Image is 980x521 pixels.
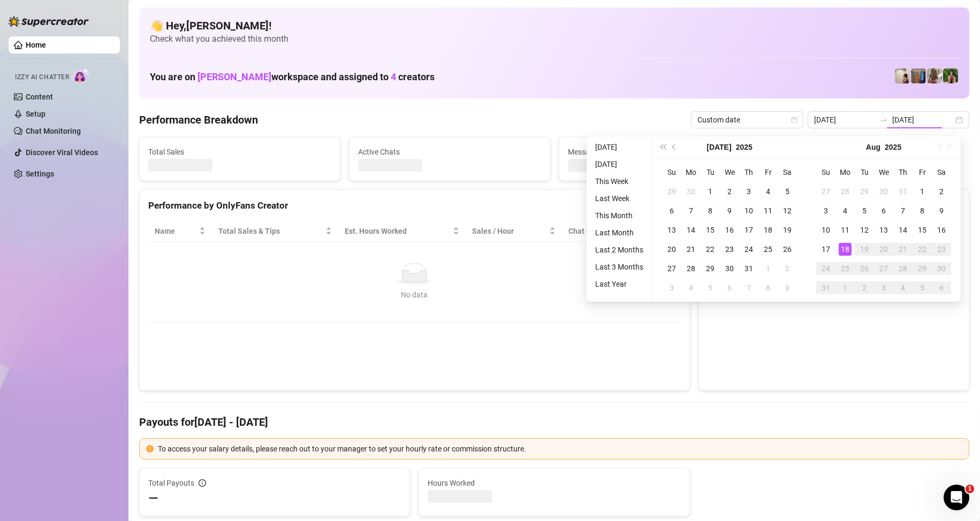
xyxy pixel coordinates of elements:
[391,71,396,82] span: 4
[26,170,54,178] a: Settings
[892,114,953,126] input: End date
[9,16,89,27] img: logo-BBDzfeDw.svg
[150,18,959,33] h4: 👋 Hey, [PERSON_NAME] !
[139,415,969,430] h4: Payouts for [DATE] - [DATE]
[26,148,98,157] a: Discover Viral Videos
[472,225,547,237] span: Sales / Hour
[345,225,451,237] div: Est. Hours Worked
[943,68,958,83] img: Nathaniel
[148,490,158,507] span: —
[148,221,212,242] th: Name
[927,68,942,83] img: Nathaniel
[466,221,562,242] th: Sales / Hour
[26,127,81,135] a: Chat Monitoring
[568,146,751,158] span: Messages Sent
[199,479,206,487] span: info-circle
[159,289,670,301] div: No data
[879,116,888,124] span: swap-right
[428,477,680,489] span: Hours Worked
[791,117,797,123] span: calendar
[212,221,338,242] th: Total Sales & Tips
[814,114,875,126] input: Start date
[944,485,969,510] iframe: Intercom live chat
[568,225,665,237] span: Chat Conversion
[879,116,888,124] span: to
[26,110,45,118] a: Setup
[139,112,258,127] h4: Performance Breakdown
[911,68,926,83] img: Wayne
[73,68,90,83] img: AI Chatter
[697,112,797,128] span: Custom date
[562,221,680,242] th: Chat Conversion
[150,33,959,45] span: Check what you achieved this month
[148,146,331,158] span: Total Sales
[148,198,681,213] div: Performance by OnlyFans Creator
[150,71,435,83] h1: You are on workspace and assigned to creators
[708,198,960,213] div: Sales by OnlyFans Creator
[895,68,910,83] img: Ralphy
[358,146,541,158] span: Active Chats
[26,41,46,49] a: Home
[966,485,974,493] span: 1
[26,93,53,101] a: Content
[15,72,69,82] span: Izzy AI Chatter
[148,477,194,489] span: Total Payouts
[146,445,154,453] span: exclamation-circle
[197,71,271,82] span: [PERSON_NAME]
[155,225,197,237] span: Name
[158,443,962,455] div: To access your salary details, please reach out to your manager to set your hourly rate or commis...
[218,225,323,237] span: Total Sales & Tips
